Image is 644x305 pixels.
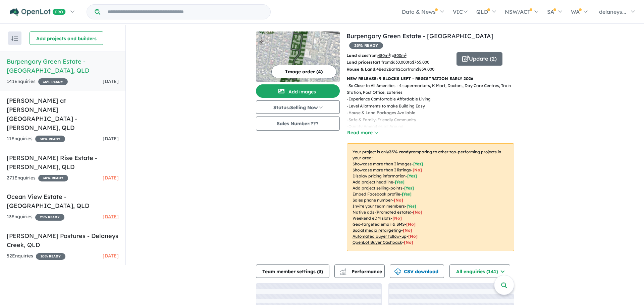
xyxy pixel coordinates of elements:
[102,5,269,19] input: Try estate name, suburb, builder or developer
[7,231,119,249] h5: [PERSON_NAME] Pastures - Delaneys Creek , QLD
[256,100,340,114] button: Status:Selling Now
[7,57,119,75] h5: Burpengary Green Estate - [GEOGRAPHIC_DATA] , QLD
[103,175,119,181] span: [DATE]
[347,117,520,123] p: - Safe & Family-Friendly Community
[353,234,407,239] u: Automated buyer follow-up
[389,149,411,154] b: 35 % ready
[347,96,520,102] p: - Experience Comfortable Affordable Living
[413,161,423,166] span: [ Yes ]
[353,185,402,190] u: Add project selling-points
[7,78,68,86] div: 141 Enquir ies
[340,271,346,275] img: bar-chart.svg
[405,53,407,56] sup: 2
[406,222,416,227] span: [No]
[353,192,400,197] u: Embed Facebook profile
[256,31,340,82] img: Burpengary Green Estate - Burpengary
[413,167,422,172] span: [ No ]
[417,67,434,72] u: $ 859,000
[413,210,422,215] span: [No]
[10,8,66,16] img: Openlot PRO Logo White
[353,198,392,203] u: Sales phone number
[353,204,405,209] u: Invite your team members
[408,60,429,65] span: to
[256,264,329,278] button: Team member settings (3)
[392,216,402,221] span: [No]
[404,185,414,190] span: [ Yes ]
[353,216,391,221] u: Weekend eDM slots
[394,269,401,275] img: download icon
[103,253,119,259] span: [DATE]
[103,214,119,220] span: [DATE]
[11,36,18,41] img: sort.svg
[353,179,393,184] u: Add project headline
[7,135,65,143] div: 11 Enquir ies
[457,52,502,66] button: Update (2)
[347,123,520,130] p: - Quality Amenities all Around
[256,117,340,131] button: Sales Number:???
[394,198,403,203] span: [ No ]
[394,53,407,58] u: 800 m
[407,173,417,178] span: [ Yes ]
[412,60,429,65] u: $ 765,000
[256,84,340,98] button: Add images
[347,82,520,96] p: - So Close to All Amenities - 4 supermarkets, K Mart, Doctors, Day Care Centres, Train Station, P...
[340,269,346,272] img: line-chart.svg
[353,161,412,166] u: Showcase more than 3 images
[103,78,119,84] span: [DATE]
[376,67,379,72] u: 4
[378,53,390,58] u: 480 m
[7,192,119,210] h5: Ocean View Estate - [GEOGRAPHIC_DATA] , QLD
[353,210,411,215] u: Native ads (Promoted estate)
[7,213,64,221] div: 13 Enquir ies
[347,103,520,109] p: - Level Allotments to make Building Easy
[403,228,412,233] span: [No]
[7,153,119,171] h5: [PERSON_NAME] Rise Estate - [PERSON_NAME] , QLD
[103,136,119,142] span: [DATE]
[319,269,321,275] span: 3
[346,32,493,40] a: Burpengary Green Estate - [GEOGRAPHIC_DATA]
[346,60,371,65] b: Land prices
[395,179,405,184] span: [ Yes ]
[353,222,405,227] u: Geo-targeted email & SMS
[391,60,408,65] u: $ 630,000
[347,109,520,116] p: - House & Land Packages Available
[36,253,65,260] span: 20 % READY
[346,52,451,59] p: from
[449,264,510,278] button: All enquiries (141)
[7,96,119,132] h5: [PERSON_NAME] at [PERSON_NAME][GEOGRAPHIC_DATA] - [PERSON_NAME] , QLD
[353,173,406,178] u: Display pricing information
[408,234,418,239] span: [No]
[402,192,412,197] span: [ Yes ]
[353,228,401,233] u: Social media retargeting
[271,65,336,78] button: Image order (4)
[390,264,444,278] button: CSV download
[38,78,68,85] span: 35 % READY
[353,240,402,245] u: OpenLot Buyer Cashback
[398,67,400,72] u: 2
[35,214,64,221] span: 25 % READY
[349,42,383,49] span: 35 % READY
[599,8,626,15] span: delaneys...
[7,174,68,182] div: 271 Enquir ies
[38,175,68,181] span: 30 % READY
[346,67,376,72] b: House & Land:
[346,66,451,73] p: Bed Bath Car from
[390,53,407,58] span: to
[30,31,103,45] button: Add projects and builders
[404,240,413,245] span: [No]
[7,252,65,260] div: 52 Enquir ies
[341,269,382,275] span: Performance
[388,53,390,56] sup: 2
[347,75,514,82] p: NEW RELEASE: 9 BLOCKS LEFT - REGISTRATION EARLY 2026
[346,53,368,58] b: Land sizes
[407,204,416,209] span: [ Yes ]
[386,67,389,72] u: 2
[334,264,385,278] button: Performance
[347,129,378,137] button: Read more
[353,167,411,172] u: Showcase more than 3 listings
[35,136,65,142] span: 30 % READY
[347,143,514,251] p: Your project is only comparing to other top-performing projects in your area: - - - - - - - - - -...
[346,59,451,66] p: start from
